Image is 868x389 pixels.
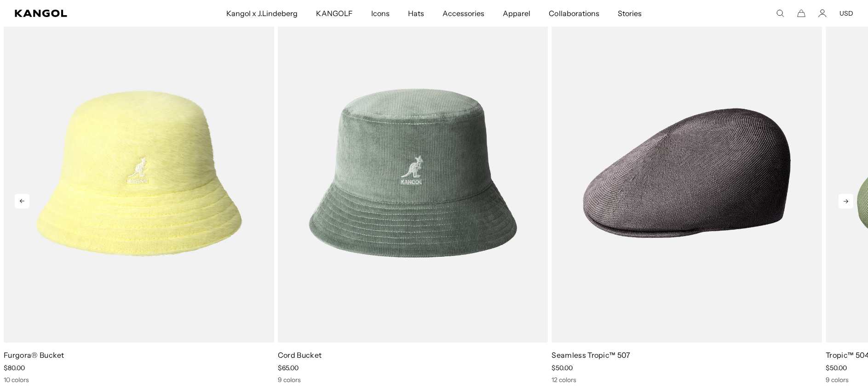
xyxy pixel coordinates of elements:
div: 10 colors [4,376,274,384]
a: Cord Bucket [278,350,322,360]
div: 9 of 10 [548,4,822,384]
img: Seamless Tropic™ 507 [552,4,822,343]
img: Cord Bucket [278,4,548,343]
a: Kangol [15,10,149,17]
span: $65.00 [278,364,299,372]
button: Cart [797,9,805,17]
a: Furgora® Bucket [4,350,64,360]
div: 12 colors [552,376,822,384]
a: Seamless Tropic™ 507 [552,350,630,360]
span: $80.00 [4,364,25,372]
div: 8 of 10 [274,4,548,384]
a: Account [818,9,827,17]
button: USD [839,9,853,17]
span: $50.00 [826,364,847,372]
summary: Search here [776,9,784,17]
img: Furgora® Bucket [4,4,274,343]
span: $50.00 [552,364,573,372]
div: 9 colors [278,376,548,384]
